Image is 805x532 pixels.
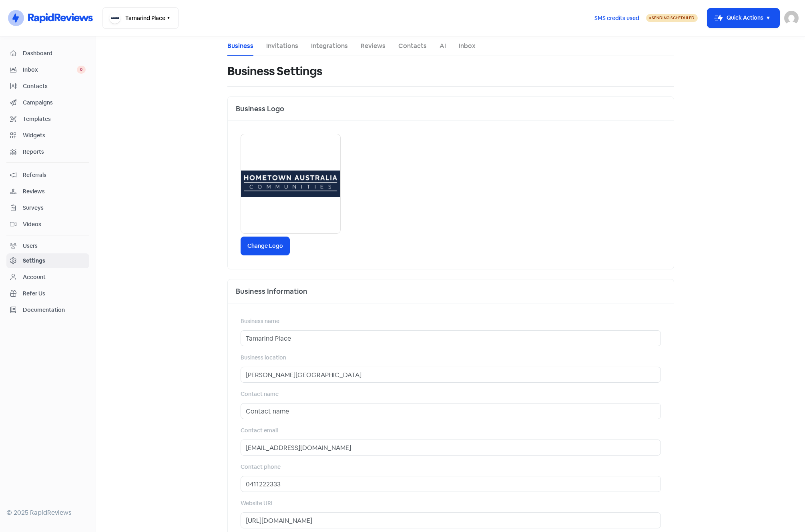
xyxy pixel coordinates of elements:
a: Widgets [6,128,89,143]
div: Settings [23,257,45,265]
a: Refer Us [6,286,89,301]
a: Documentation [6,303,89,317]
div: Account [23,273,46,281]
a: Surveys [6,201,89,215]
div: © 2025 RapidReviews [6,508,89,518]
a: Contacts [398,41,427,51]
a: Contacts [6,79,89,94]
input: Contact name [241,403,661,419]
a: Referrals [6,168,89,183]
a: Business [227,41,253,51]
a: Account [6,270,89,285]
button: Quick Actions [707,8,779,28]
span: Refer Us [23,289,86,298]
input: Business location [241,367,661,383]
a: Invitations [266,41,298,51]
span: SMS credits used [594,14,639,22]
a: Integrations [311,41,348,51]
h1: Business Settings [227,58,323,84]
a: Sending Scheduled [646,13,698,23]
span: Surveys [23,204,86,212]
div: Users [23,242,38,250]
span: Referrals [23,171,86,179]
span: Sending Scheduled [652,15,695,20]
label: Contact email [241,426,278,435]
label: Business location [241,353,286,362]
label: Contact phone [241,463,281,471]
a: Inbox 0 [6,62,89,77]
a: Reviews [361,41,385,51]
iframe: chat widget [771,500,797,524]
a: Users [6,239,89,253]
span: Templates [23,115,86,123]
a: Templates [6,112,89,126]
input: Contact email [241,440,661,456]
img: User [784,11,799,25]
a: SMS credits used [588,13,646,22]
input: Contact phone [241,476,661,492]
span: Videos [23,220,86,229]
span: Dashboard [23,49,86,58]
label: Contact name [241,390,279,398]
div: Business Logo [228,97,674,121]
a: Reviews [6,184,89,199]
a: AI [440,41,446,51]
span: 0 [77,66,86,74]
span: Widgets [23,131,86,140]
span: Documentation [23,306,86,314]
a: Dashboard [6,46,89,61]
button: Tamarind Place [102,7,179,29]
a: Settings [6,253,89,268]
a: Inbox [459,41,476,51]
label: Business name [241,317,279,325]
span: Reports [23,148,86,156]
input: Business name [241,330,661,346]
span: Campaigns [23,98,86,107]
a: Reports [6,145,89,159]
a: Videos [6,217,89,232]
div: Business Information [228,279,674,303]
span: Inbox [23,66,77,74]
label: Website URL [241,499,274,508]
span: Contacts [23,82,86,90]
label: Change Logo [241,237,290,255]
input: Website URL [241,512,661,528]
a: Campaigns [6,95,89,110]
span: Reviews [23,187,86,196]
